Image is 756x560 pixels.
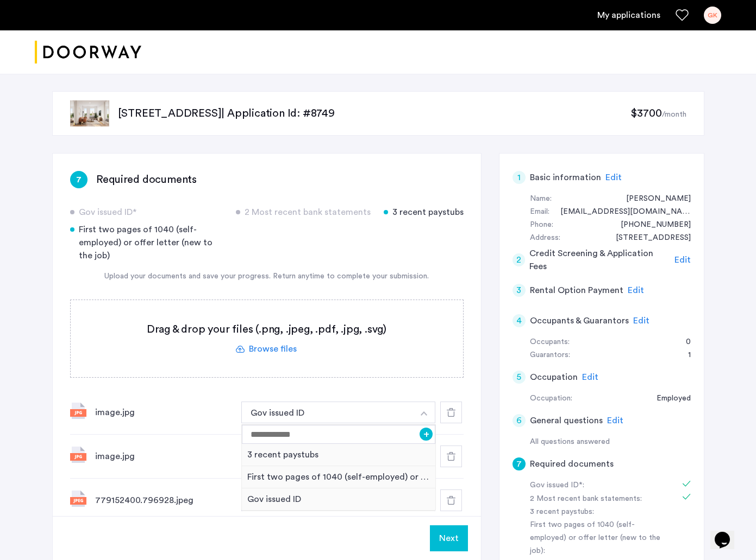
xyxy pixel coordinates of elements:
[530,193,552,206] div: Name:
[242,444,436,466] div: 3 recent paystubs
[605,232,691,245] div: 96 Wood Ln
[530,314,629,327] h5: Occupants & Guarantors
[530,371,578,384] h5: Occupation
[70,271,464,282] div: Upload your documents and save your progress. Return anytime to complete your submission.
[530,414,603,427] h5: General questions
[549,206,691,219] div: sixkaufmans@gmail.com
[236,206,371,219] div: 2 Most recent bank statements
[530,232,560,245] div: Address:
[610,219,691,232] div: +19178168372
[413,402,435,423] button: button
[70,100,109,126] img: apartment
[530,493,667,506] div: 2 Most recent bank statements:
[430,525,468,551] button: Next
[70,491,86,507] img: file
[513,414,526,427] div: 6
[615,193,691,206] div: Gary Kaufman
[607,416,623,425] span: Edit
[628,286,644,295] span: Edit
[529,247,670,273] h5: Credit Screening & Application Fees
[241,402,414,423] button: button
[605,173,622,182] span: Edit
[242,488,436,511] div: Gov issued ID
[530,506,667,519] div: 3 recent paystubs:
[530,284,623,297] h5: Rental Option Payment
[513,171,526,184] div: 1
[646,392,691,405] div: Employed
[674,256,691,264] span: Edit
[95,494,233,507] div: 779152400.796928.jpeg
[513,457,526,470] div: 7
[95,450,233,463] div: image.jpg
[582,373,598,381] span: Edit
[513,284,526,297] div: 3
[118,106,631,121] p: [STREET_ADDRESS] | Application Id: #8749
[530,206,549,219] div: Email:
[530,349,570,362] div: Guarantors:
[96,172,197,187] h3: Required documents
[513,314,526,327] div: 4
[513,253,526,266] div: 2
[530,392,572,405] div: Occupation:
[35,32,141,73] img: logo
[530,219,553,232] div: Phone:
[597,9,660,22] a: My application
[70,403,86,419] img: file
[530,171,601,184] h5: Basic information
[70,447,86,463] img: file
[630,108,661,119] span: $3700
[70,223,223,262] div: First two pages of 1040 (self-employed) or offer letter (new to the job)
[35,32,141,73] a: Cazamio logo
[675,336,691,349] div: 0
[530,519,667,558] div: First two pages of 1040 (self-employed) or offer letter (new to the job):
[633,316,649,325] span: Edit
[70,171,88,188] div: 7
[421,411,427,416] img: arrow
[530,436,691,449] div: All questions answered
[662,111,686,118] sub: /month
[710,517,745,549] iframe: chat widget
[242,466,436,488] div: First two pages of 1040 (self-employed) or offer letter (new to the job)
[70,206,223,219] div: Gov issued ID*
[420,428,433,441] button: +
[530,479,667,492] div: Gov issued ID*:
[530,336,570,349] div: Occupants:
[676,9,689,22] a: Favorites
[95,406,233,419] div: image.jpg
[677,349,691,362] div: 1
[704,7,721,24] div: GK
[384,206,464,219] div: 3 recent paystubs
[530,457,614,470] h5: Required documents
[513,371,526,384] div: 5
